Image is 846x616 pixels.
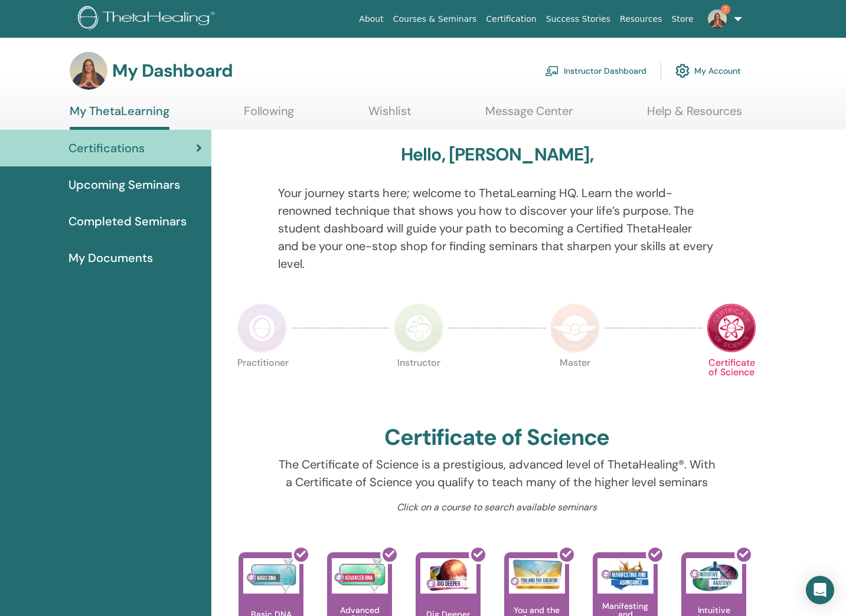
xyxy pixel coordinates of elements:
[68,212,187,230] span: Completed Seminars
[112,60,233,81] h3: My Dashboard
[481,8,541,30] a: Certification
[708,9,727,28] img: default.jpg
[541,8,615,30] a: Success Stories
[244,104,294,127] a: Following
[278,456,716,491] p: The Certificate of Science is a prestigious, advanced level of ThetaHealing®. With a Certificate ...
[237,303,287,353] img: Practitioner
[394,358,443,408] p: Instructor
[545,58,646,84] a: Instructor Dashboard
[68,139,145,157] span: Certifications
[545,65,559,76] img: chalkboard-teacher.svg
[667,8,698,30] a: Store
[78,6,219,32] img: logo.png
[68,176,180,194] span: Upcoming Seminars
[354,8,388,30] a: About
[806,576,834,604] div: Open Intercom Messenger
[70,104,169,130] a: My ThetaLearning
[278,500,716,515] p: Click on a course to search available seminars
[615,8,667,30] a: Resources
[401,144,593,165] h3: Hello, [PERSON_NAME],
[368,104,411,127] a: Wishlist
[675,58,741,84] a: My Account
[243,558,299,594] img: Basic DNA
[278,184,716,273] p: Your journey starts here; welcome to ThetaLearning HQ. Learn the world-renowned technique that sh...
[550,358,600,408] p: Master
[509,558,565,591] img: You and the Creator
[394,303,443,353] img: Instructor
[384,424,610,451] h2: Certificate of Science
[675,61,690,81] img: cog.svg
[597,558,654,594] img: Manifesting and Abundance
[70,52,107,90] img: default.jpg
[721,5,730,14] span: 7
[237,358,287,408] p: Practitioner
[707,358,756,408] p: Certificate of Science
[707,303,756,353] img: Certificate of Science
[332,558,388,594] img: Advanced DNA
[647,104,742,127] a: Help & Resources
[550,303,600,353] img: Master
[68,249,153,267] span: My Documents
[686,558,742,594] img: Intuitive Anatomy
[420,558,476,594] img: Dig Deeper
[485,104,573,127] a: Message Center
[388,8,482,30] a: Courses & Seminars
